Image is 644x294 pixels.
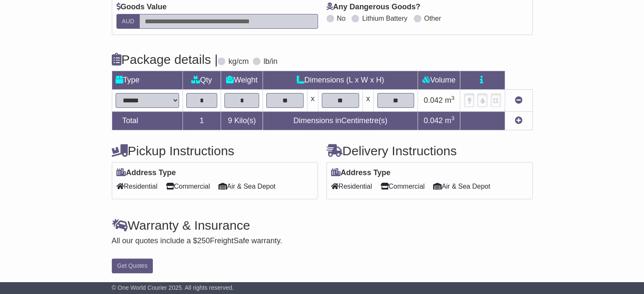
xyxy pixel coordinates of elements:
[228,57,249,66] label: kg/cm
[116,168,176,178] label: Address Type
[228,116,232,125] span: 9
[424,96,443,104] span: 0.042
[445,96,455,104] span: m
[381,180,425,193] span: Commercial
[326,144,533,158] h4: Delivery Instructions
[112,144,318,158] h4: Pickup Instructions
[331,180,372,193] span: Residential
[307,90,318,112] td: x
[362,14,407,22] label: Lithium Battery
[116,180,158,193] span: Residential
[263,71,418,90] td: Dimensions (L x W x H)
[362,90,373,112] td: x
[116,14,140,29] label: AUD
[451,115,455,121] sup: 3
[112,236,533,246] div: All our quotes include a $ FreightSafe warranty.
[221,112,263,130] td: Kilo(s)
[182,71,221,90] td: Qty
[197,236,210,245] span: 250
[218,180,276,193] span: Air & Sea Depot
[166,180,210,193] span: Commercial
[326,3,420,12] label: Any Dangerous Goods?
[331,168,391,178] label: Address Type
[263,57,277,66] label: lb/in
[515,116,522,125] a: Add new item
[112,218,533,232] h4: Warranty & Insurance
[337,14,345,22] label: No
[112,284,234,291] span: © One World Courier 2025. All rights reserved.
[112,52,218,66] h4: Package details |
[424,14,441,22] label: Other
[418,71,460,90] td: Volume
[451,95,455,101] sup: 3
[221,71,263,90] td: Weight
[433,180,490,193] span: Air & Sea Depot
[515,96,522,104] a: Remove this item
[182,112,221,130] td: 1
[112,258,153,273] button: Get Quotes
[112,71,182,90] td: Type
[116,3,167,12] label: Goods Value
[263,112,418,130] td: Dimensions in Centimetre(s)
[424,116,443,125] span: 0.042
[112,112,182,130] td: Total
[445,116,455,125] span: m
